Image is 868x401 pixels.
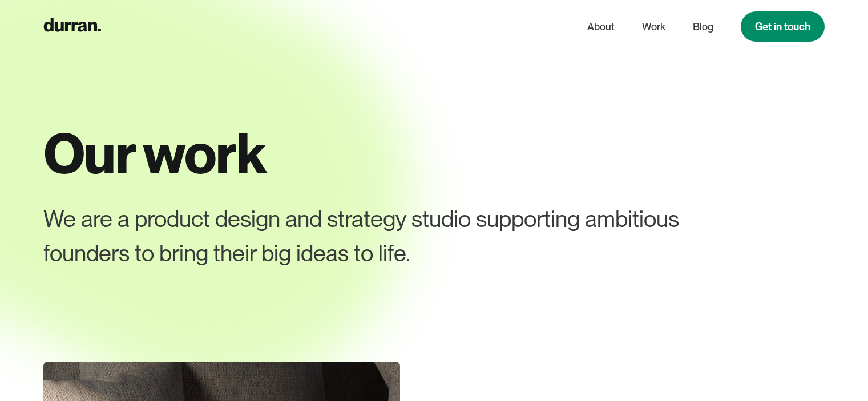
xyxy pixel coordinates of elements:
a: Blog [693,16,713,38]
a: About [587,16,615,38]
a: Work [642,16,665,38]
h1: Our work [43,123,825,184]
div: We are a product design and strategy studio supporting ambitious founders to bring their big idea... [43,202,746,270]
a: home [43,15,101,38]
a: Get in touch [741,11,825,42]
